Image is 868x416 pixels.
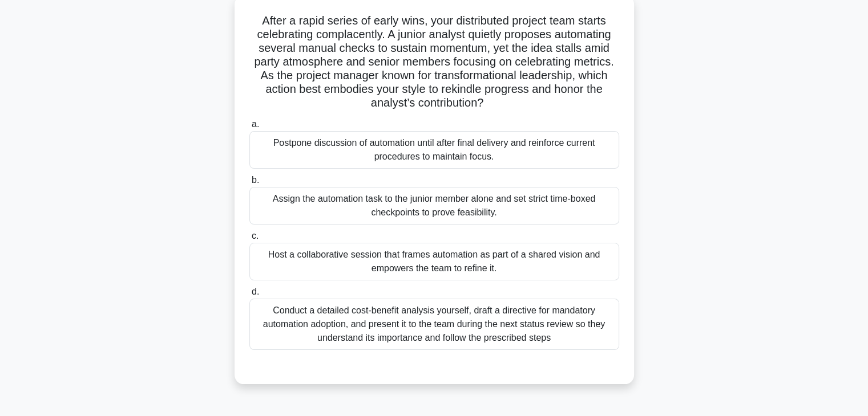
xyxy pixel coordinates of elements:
span: c. [252,231,259,240]
div: Conduct a detailed cost-benefit analysis yourself, draft a directive for mandatory automation ado... [249,299,619,350]
h5: After a rapid series of early wins, your distributed project team starts celebrating complacently... [248,14,620,111]
div: Assign the automation task to the junior member alone and set strict time-boxed checkpoints to pr... [249,187,619,225]
span: a. [252,119,259,129]
div: Postpone discussion of automation until after final delivery and reinforce current procedures to ... [249,131,619,169]
span: b. [252,175,259,185]
div: Host a collaborative session that frames automation as part of a shared vision and empowers the t... [249,243,619,280]
span: d. [252,287,259,296]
